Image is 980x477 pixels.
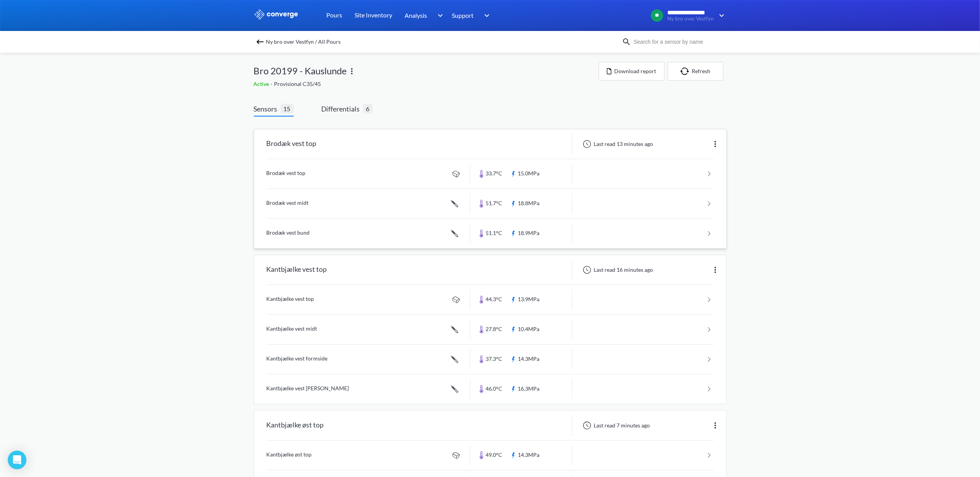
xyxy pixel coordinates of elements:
input: Search for a sensor by name [631,38,725,46]
div: Open Intercom Messenger [8,451,26,469]
button: Download report [599,62,665,81]
div: Last read 13 minutes ago [579,139,656,149]
img: logo_ewhite.svg [254,9,299,19]
span: 6 [363,104,373,113]
img: icon-search.svg [622,37,631,46]
img: icon-refresh.svg [680,67,692,75]
img: downArrow.svg [432,11,445,20]
span: - [271,81,274,87]
span: Support [452,10,474,20]
div: Kantbjælke vest top [267,260,327,280]
span: 15 [281,104,294,113]
button: Refresh [668,62,723,81]
img: more.svg [347,67,357,76]
span: Bro 20199 - Kauslunde [254,63,347,78]
img: downArrow.svg [479,11,492,20]
img: downArrow.svg [714,11,727,20]
span: Ny bro over Vestfyn [668,16,714,22]
span: Sensors [254,103,281,114]
img: icon-file.svg [607,68,611,74]
div: Kantbjælke øst top [267,415,324,436]
div: Provisional C35/45 [254,80,599,88]
img: more.svg [711,265,720,275]
div: Last read 7 minutes ago [579,421,653,430]
span: Ny bro over Vestfyn / All Pours [266,36,341,47]
span: Analysis [405,10,427,20]
img: more.svg [711,139,720,149]
span: Differentials [322,103,363,114]
div: Brodæk vest top [267,134,317,154]
span: Active [254,81,271,87]
div: Last read 16 minutes ago [579,265,656,275]
img: backspace.svg [255,37,265,46]
img: more.svg [711,421,720,430]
